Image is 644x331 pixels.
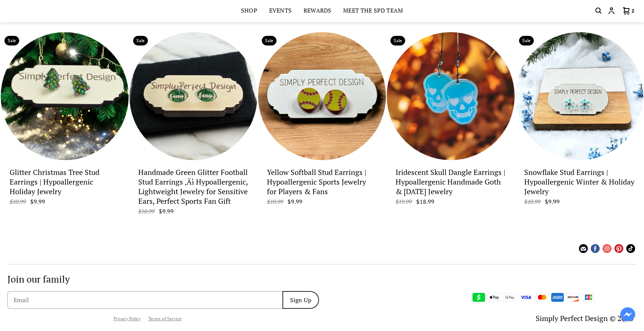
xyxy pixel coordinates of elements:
a: Shop [241,6,257,16]
button: Customer account [607,6,616,16]
img: JCB [582,293,595,302]
a: Terms of Service [148,316,182,321]
a: Rewards [304,6,331,16]
span: $9.99 [545,197,560,206]
span: $10.99 [267,197,286,206]
a: Glitter Christmas Tree Stud Earrings | Hypoallergenic Holiday Jewelry [1,32,129,160]
p: Snowflake Stud Earrings | Hypoallergenic Winter & Holiday Jewelry [524,168,634,196]
p: Yellow Softball Stud Earrings | Hypoallergenic Sports Jewelry for Players & Fans [267,168,377,196]
a: Glitter Christmas Tree Stud Earrings | Hypoallergenic Holiday Jewelry $10.99 $9.99 [10,166,120,206]
a: Handmade Green Glitter Football Stud Earrings ‚Äì Hypoallergenic, Lightweight Jewelry for Sensiti... [138,166,248,215]
a: Yellow Softball Stud Earrings | Hypoallergenic Sports Jewelry for Players & Fans [258,32,386,160]
span: $18.99 [416,197,434,206]
span: Sign Up [290,297,311,307]
a: Privacy Policy [113,316,141,321]
a: Iridescent Skull Dangle Earrings | Hypoallergenic Handmade Goth & Halloween Jewelry [387,32,515,160]
p: Join our family [7,273,319,286]
span: 2 [632,8,634,14]
a: Snowflake Stud Earrings | Hypoallergenic Winter & Holiday Jewelry [515,32,643,160]
span: $9.99 [288,197,302,206]
img: Google Pay [504,293,516,302]
div: This form is protected by reCAPTCHA and the Google and apply. [7,315,319,323]
button: Cart icon [620,6,637,16]
input: Email [14,297,280,304]
button: Sign Up [282,291,319,309]
img: Discover [567,293,579,302]
p: Simply Perfect Design © 2025 [536,314,634,323]
span: $19.99 [396,197,415,206]
img: Visa [519,293,533,302]
img: American Express [551,293,564,302]
img: Apple Pay [488,293,501,302]
a: Events [269,6,292,16]
a: Iridescent Skull Dangle Earrings | Hypoallergenic Handmade Goth & [DATE] Jewelry $19.99 $18.99 [396,166,506,206]
p: Handmade Green Glitter Football Stud Earrings ‚Äì Hypoallergenic, Lightweight Jewelry for Sensiti... [138,168,248,206]
a: Yellow Softball Stud Earrings | Hypoallergenic Sports Jewelry for Players & Fans $10.99 $9.99 [267,166,377,206]
p: Glitter Christmas Tree Stud Earrings | Hypoallergenic Holiday Jewelry [10,168,120,196]
span: $10.99 [524,197,543,206]
span: $9.99 [30,197,45,206]
button: Search [594,6,603,16]
img: CashApp [472,293,485,302]
p: Iridescent Skull Dangle Earrings | Hypoallergenic Handmade Goth & Halloween Jewelry [396,168,506,196]
span: $10.99 [138,207,157,215]
img: Mastercard [536,293,548,302]
span: $10.99 [10,197,29,206]
span: $9.99 [159,207,174,215]
a: Snowflake Stud Earrings | Hypoallergenic Winter & Holiday Jewelry $10.99 $9.99 [524,166,634,206]
a: Handmade Green Glitter Football Stud Earrings ‚Äì Hypoallergenic, Lightweight Jewelry for Sensiti... [129,32,257,160]
a: Meet the SPD Team [343,6,403,16]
